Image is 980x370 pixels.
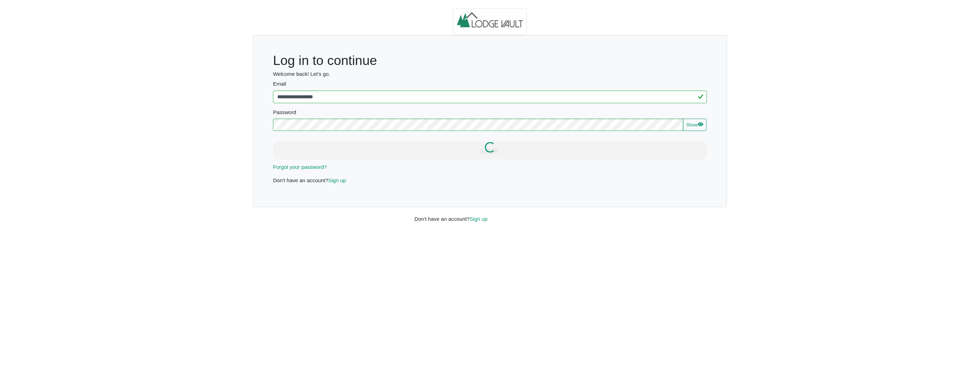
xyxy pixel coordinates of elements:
button: Showeye fill [683,119,706,131]
div: Don't have an account? [409,207,571,223]
h6: Welcome back! Let's go. [273,71,707,77]
legend: Password [273,108,707,119]
label: Email [273,80,707,88]
svg: eye fill [698,121,703,127]
a: Sign up [328,177,346,183]
h1: Log in to continue [273,53,707,68]
p: Don't have an account? [273,177,707,185]
a: Forgot your password? [273,164,327,170]
img: logo.2b93711c.jpg [453,8,527,35]
a: Sign up [470,216,488,222]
